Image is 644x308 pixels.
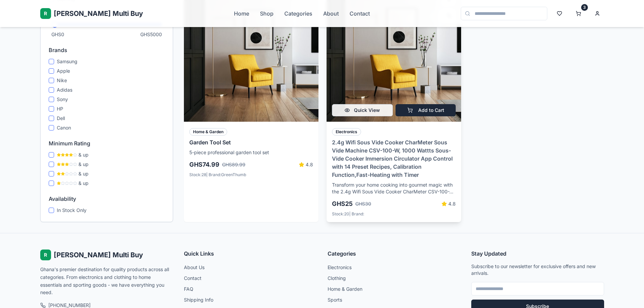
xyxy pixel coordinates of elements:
a: Home & Garden [328,286,362,292]
a: Clothing [328,275,346,281]
button: 3 [572,7,585,20]
span: GHS 25 [332,199,353,209]
a: Sports [328,297,342,303]
div: Stock: 28 | Brand: GreenThumb [189,172,313,177]
a: Garden Tool Set [189,138,313,146]
label: HP [57,105,63,112]
span: R [44,10,47,17]
div: 3 [581,4,588,11]
span: GHS 74.99 [189,160,219,169]
a: About Us [184,264,205,270]
label: Canon [57,124,71,131]
label: Sony [57,96,68,103]
label: Samsung [57,58,77,65]
label: Nike [57,77,67,84]
div: Stock: 20 | Brand: [332,211,456,217]
span: GHS 5000 [140,31,162,38]
span: & up [78,161,89,168]
label: Dell [57,115,65,122]
button: Quick View [332,104,393,116]
p: Subscribe to our newsletter for exclusive offers and new arrivals. [471,263,604,277]
span: & up [78,180,89,187]
a: Categories [284,9,312,18]
span: [PERSON_NAME] Multi Buy [54,9,143,18]
label: In Stock Only [57,207,87,214]
p: Ghana's premier destination for quality products across all categories. From electronics and clot... [40,266,173,297]
h4: Minimum Rating [49,139,165,147]
span: GHS 89.99 [222,161,245,168]
h3: Stay Updated [471,250,604,258]
span: R [44,252,47,258]
span: GHS 0 [51,31,64,38]
div: Electronics [332,128,361,136]
span: & up [78,151,89,158]
a: Electronics [328,264,352,270]
h3: Quick Links [184,250,317,258]
h3: Categories [328,250,460,258]
a: Contact [184,275,201,281]
p: 5-piece professional garden tool set [189,149,313,156]
h4: Availability [49,195,165,203]
a: FAQ [184,286,193,292]
a: 2.4g Wifi Sous Vide Cooker CharMeter Sous Vide Machine CSV-100-W, 1000 Wattts Sous-Vide Cooker Im... [332,138,456,179]
a: Shipping Info [184,297,213,303]
button: Add to Cart [396,104,456,116]
span: 4.8 [306,161,313,168]
a: Contact [350,9,370,18]
span: [PERSON_NAME] Multi Buy [54,250,143,260]
p: Transform your home cooking into gourmet magic with the 2.4g Wifi Sous Vide Cooker CharMeter CSV-... [332,182,456,195]
span: 4.8 [448,200,456,207]
label: Apple [57,68,70,74]
a: Shop [260,9,273,18]
a: Home [234,9,249,18]
span: GHS 30 [355,200,371,207]
a: R[PERSON_NAME] Multi Buy [40,8,143,19]
div: Home & Garden [189,128,227,136]
a: About [323,9,339,18]
h4: Brands [49,46,165,54]
span: & up [78,170,89,177]
label: Adidas [57,87,72,93]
